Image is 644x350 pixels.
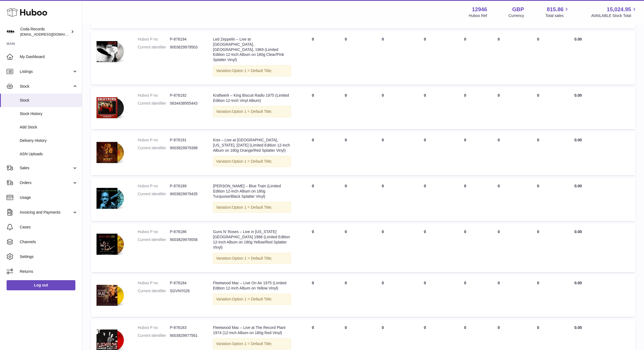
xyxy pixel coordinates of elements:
span: 0.00 [574,184,582,188]
td: 0 [362,224,403,272]
div: Variation: [213,65,291,76]
dd: 9003829979398 [170,145,202,151]
td: 0 [514,132,563,175]
div: Kiss – Live at [GEOGRAPHIC_DATA], [US_STATE], [DATE] (Limited Edition 12-Inch Album on 180g Orang... [213,137,291,153]
td: 0 [484,275,514,317]
strong: 12946 [472,6,487,13]
dd: 9003829977561 [170,333,202,338]
td: 0 [447,224,484,272]
dt: Huboo P no [138,37,170,42]
span: AVAILABLE Stock Total [591,13,637,18]
a: 815.86 Total sales [545,6,570,18]
strong: GBP [512,6,524,13]
div: Huboo Ref [469,13,487,18]
span: Total sales [545,13,570,18]
span: Add Stock [20,125,78,130]
td: 0 [297,87,329,129]
span: Usage [20,195,78,200]
td: 0 [484,87,514,129]
dd: P-876189 [170,183,202,189]
span: 0.00 [574,325,582,330]
dt: Huboo P no [138,93,170,98]
span: 0 [424,281,426,285]
span: Option 1 = Default Title; [232,256,272,260]
span: Settings [20,254,78,259]
div: Variation: [213,202,291,213]
td: 0 [329,275,362,317]
dt: Current identifier [138,145,170,151]
span: Option 1 = Default Title; [232,159,272,163]
td: 0 [297,31,329,85]
td: 0 [447,31,484,85]
td: 0 [514,275,563,317]
span: Listings [20,69,72,74]
span: 0.00 [574,229,582,234]
td: 0 [484,132,514,175]
span: 0 [424,184,426,188]
td: 0 [484,178,514,221]
dd: P-876194 [170,37,202,42]
span: Stock History [20,111,78,116]
dt: Current identifier [138,101,170,106]
span: 0 [424,325,426,330]
dd: P-876184 [170,280,202,286]
div: Currency [509,13,524,18]
dd: 9003829979503 [170,45,202,50]
div: Variation: [213,294,291,305]
td: 0 [447,87,484,129]
div: Variation: [213,156,291,167]
span: Cases [20,225,78,230]
dd: P-876191 [170,137,202,143]
dd: P-876183 [170,325,202,330]
dt: Current identifier [138,45,170,50]
span: My Dashboard [20,54,78,59]
span: 0 [424,37,426,41]
div: [PERSON_NAME] – Blue Train (Limited Edition 12-Inch Album on 180g Turquoise/Black Splatter Vinyl) [213,183,291,199]
span: Orders [20,180,72,185]
dd: SGVNY026 [170,288,202,294]
td: 0 [329,224,362,272]
span: 0 [424,93,426,97]
div: Fleetwood Mac – Live On Air 1975 (Limited Edition 12-Inch Album on Yellow Vinyl) [213,280,291,291]
span: Sales [20,165,72,171]
span: Option 1 = Default Title; [232,205,272,210]
a: Log out [7,280,75,290]
div: Variation: [213,338,291,349]
img: haz@pcatmedia.com [7,28,15,36]
dd: 9003829979435 [170,191,202,197]
span: Channels [20,239,78,245]
dt: Current identifier [138,237,170,242]
td: 0 [447,275,484,317]
td: 0 [514,178,563,221]
td: 0 [514,87,563,129]
td: 0 [329,31,362,85]
dt: Huboo P no [138,325,170,330]
td: 0 [329,132,362,175]
dt: Current identifier [138,191,170,197]
div: Kraftwerk – King Biscuit Radio 1975 (Limited Edition 12-Inch Vinyl Album) [213,93,291,103]
span: 0.00 [574,37,582,41]
span: 0 [424,138,426,142]
td: 0 [329,178,362,221]
div: Variation: [213,106,291,117]
img: product image [96,280,124,310]
td: 0 [362,87,403,129]
dd: P-876192 [170,93,202,98]
div: Coda Records [20,27,70,37]
td: 0 [329,87,362,129]
td: 0 [297,178,329,221]
div: Variation: [213,253,291,264]
td: 0 [514,31,563,85]
td: 0 [362,31,403,85]
dt: Huboo P no [138,229,170,234]
dt: Current identifier [138,333,170,338]
td: 0 [297,275,329,317]
span: 0 [424,229,426,234]
img: product image [96,183,124,213]
img: product image [96,93,124,122]
span: 15,024.95 [607,6,631,13]
span: Option 1 = Default Title; [232,297,272,301]
td: 0 [514,224,563,272]
dd: P-876186 [170,229,202,234]
img: product image [96,37,124,66]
